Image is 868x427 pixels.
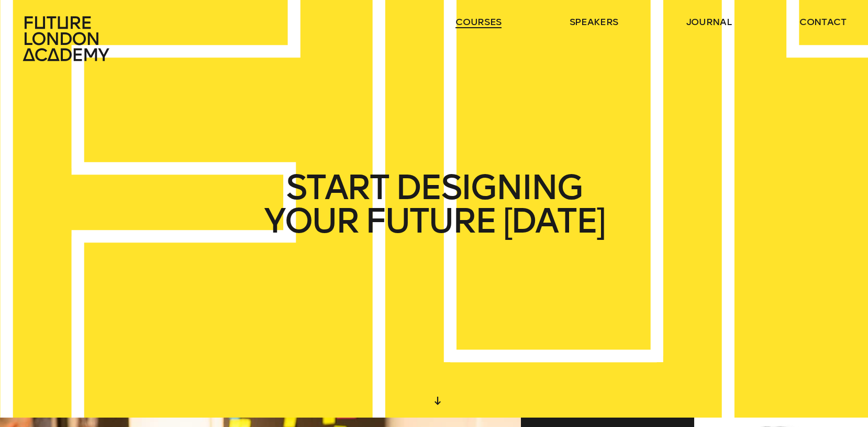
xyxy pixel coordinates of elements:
a: contact [799,16,847,28]
a: courses [455,16,502,28]
span: [DATE] [503,204,604,238]
span: FUTURE [365,204,496,238]
a: journal [686,16,732,28]
a: speakers [570,16,618,28]
span: YOUR [264,204,358,238]
span: DESIGNING [395,171,582,204]
span: START [286,171,388,204]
